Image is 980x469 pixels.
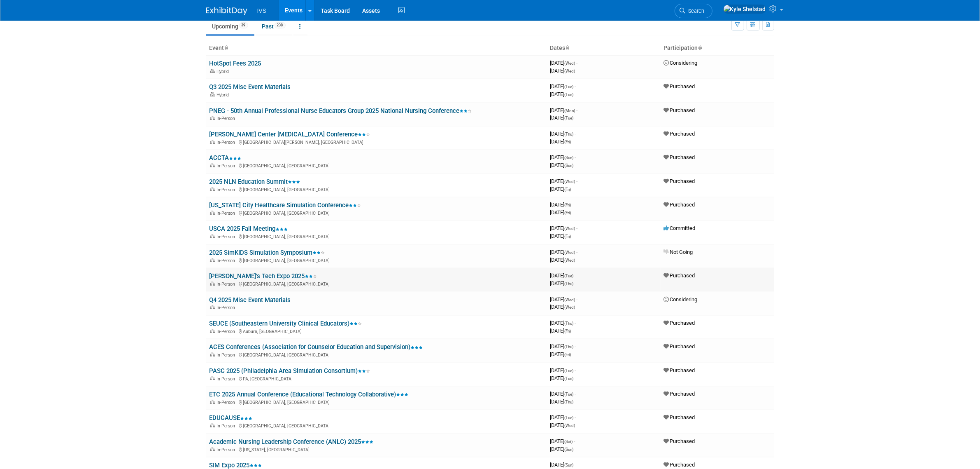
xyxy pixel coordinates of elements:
a: ACCTA [210,154,242,162]
div: [GEOGRAPHIC_DATA], [GEOGRAPHIC_DATA] [210,351,544,358]
a: PNEG - 50th Annual Professional Nurse Educators Group 2025 National Nursing Conference [210,107,472,115]
img: In-Person Event [210,329,215,333]
div: [US_STATE], [GEOGRAPHIC_DATA] [210,446,544,453]
a: Academic Nursing Leadership Conference (ANLC) 2025 [210,438,374,446]
span: Purchased [664,367,695,373]
span: - [575,272,576,279]
span: [DATE] [550,422,575,428]
span: [DATE] [550,391,576,397]
span: - [577,178,578,184]
span: [DATE] [550,304,575,310]
span: (Wed) [565,179,575,184]
span: (Tue) [565,415,574,420]
span: (Tue) [565,376,574,381]
span: In-Person [217,329,238,334]
span: [DATE] [550,367,576,373]
span: (Wed) [565,69,575,73]
span: - [575,462,576,468]
span: [DATE] [550,351,571,357]
span: (Sat) [565,439,573,444]
span: [DATE] [550,107,578,113]
span: - [575,131,576,137]
th: Dates [547,41,661,55]
span: - [577,225,578,231]
span: - [577,60,578,66]
span: [DATE] [550,91,574,97]
span: In-Person [217,447,238,453]
img: In-Person Event [210,305,215,309]
img: In-Person Event [210,352,215,356]
img: Hybrid Event [210,92,215,96]
span: (Fri) [565,211,571,215]
a: Upcoming39 [206,19,254,34]
a: SIM Expo 2025 [210,462,262,469]
span: Purchased [664,414,695,420]
span: [DATE] [550,272,576,279]
a: USCA 2025 Fall Meeting [210,225,288,232]
a: PASC 2025 (Philadelphia Area Simulation Consortium) [210,367,370,375]
span: - [577,107,578,113]
span: (Wed) [565,298,575,302]
span: [DATE] [550,414,576,420]
img: In-Person Event [210,258,215,262]
span: [DATE] [550,233,571,239]
img: In-Person Event [210,376,215,380]
a: SEUCE (Southeastern University Clinical Educators) [210,320,362,327]
span: (Tue) [565,392,574,396]
span: Search [686,8,705,14]
span: In-Person [217,116,238,121]
span: - [575,343,576,349]
img: In-Person Event [210,116,215,120]
span: In-Person [217,305,238,310]
span: (Tue) [565,84,574,89]
a: Sort by Start Date [566,45,570,51]
span: Not Going [664,249,693,255]
span: Purchased [664,343,695,349]
span: (Sun) [565,463,574,467]
span: - [575,391,576,397]
span: (Tue) [565,274,574,278]
span: - [575,414,576,420]
span: [DATE] [550,60,578,66]
span: Purchased [664,178,695,184]
span: In-Person [217,258,238,263]
span: In-Person [217,423,238,429]
span: In-Person [217,376,238,382]
span: Purchased [664,438,695,444]
span: (Wed) [565,61,575,66]
span: (Sun) [565,447,574,452]
span: (Thu) [565,321,574,326]
span: Hybrid [217,92,232,98]
span: (Fri) [565,234,571,239]
img: In-Person Event [210,163,215,167]
span: (Thu) [565,345,574,349]
span: (Sun) [565,155,574,160]
span: In-Person [217,211,238,216]
a: Past238 [256,19,292,34]
span: [DATE] [550,138,571,145]
span: 39 [239,22,248,28]
span: [DATE] [550,343,576,349]
span: (Wed) [565,305,575,310]
span: [DATE] [550,68,575,74]
span: Purchased [664,391,695,397]
span: (Fri) [565,352,571,357]
a: ETC 2025 Annual Conference (Educational Technology Collaborative) [210,391,409,398]
span: 238 [275,22,286,28]
span: [DATE] [550,320,576,326]
span: (Thu) [565,400,574,404]
div: Auburn, [GEOGRAPHIC_DATA] [210,328,544,334]
span: (Fri) [565,329,571,333]
span: Purchased [664,320,695,326]
span: (Wed) [565,258,575,263]
span: [DATE] [550,280,574,286]
a: 2025 SimKIDS Simulation Symposium [210,249,325,256]
span: - [574,438,575,444]
span: Purchased [664,462,695,468]
span: - [575,367,576,373]
span: [DATE] [550,446,574,452]
div: [GEOGRAPHIC_DATA], [GEOGRAPHIC_DATA] [210,209,544,216]
img: In-Person Event [210,281,215,286]
a: EDUCAUSE [210,414,253,422]
span: Hybrid [217,69,232,74]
